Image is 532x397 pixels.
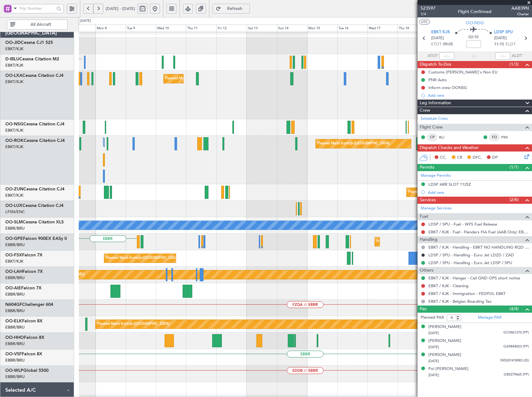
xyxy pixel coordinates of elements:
span: [DATE] [428,359,439,363]
span: (4/4) [510,306,519,312]
span: DP [492,155,498,161]
div: Planned Maint [GEOGRAPHIC_DATA] ([GEOGRAPHIC_DATA] National) [376,237,489,246]
div: Sat 13 [247,25,277,32]
div: Planned Maint Kortrijk-[GEOGRAPHIC_DATA] [106,254,178,263]
div: [PERSON_NAME] [428,324,461,330]
div: PNR Auto [428,77,447,82]
span: Refresh [222,7,248,11]
span: CC, [440,155,447,161]
span: Charter [511,12,529,17]
div: [PERSON_NAME] [428,338,461,344]
span: Leg Information [420,100,451,107]
div: Sun 14 [277,25,307,32]
a: EBBR/BRU [5,226,25,231]
a: OO-LXACessna Citation CJ4 [5,73,63,78]
a: EBKT / KJK - Immigration - FEDPOL EBKT [428,291,506,296]
span: OO-LUX [5,203,22,208]
span: (1/1) [510,164,519,170]
a: EBKT / KJK - Handling - EBKT NO HANDLING RQD FOR CJ [428,245,529,250]
div: Inform crew OONSG [428,85,467,90]
a: EBKT/KJK [5,46,23,52]
span: ELDT [506,41,516,48]
a: N604GFChallenger 604 [5,302,53,307]
a: EBBR/BRU [5,357,25,363]
span: OO-ROK [5,138,24,143]
a: OO-GPEFalcon 900EX EASy II [5,236,67,241]
a: EBBR/BRU [5,374,25,380]
span: LDSP SPU [494,29,513,35]
span: Dispatch To-Dos [420,61,451,68]
span: Others [420,267,433,274]
span: ETOT [431,41,441,48]
span: GB0279665 (PP) [504,372,529,377]
span: EBKT KJK [431,29,450,35]
a: OO-WLPGlobal 5500 [5,368,49,373]
span: 595307418983 (ID) [500,358,529,363]
span: OO-GPE [5,236,23,241]
a: Manage Services [421,205,452,212]
span: OO-LAH [5,269,22,274]
a: EBKT / KJK - Hangar - Call GND OPS short notice [428,275,520,281]
div: Planned Maint Kortrijk-[GEOGRAPHIC_DATA] [165,74,238,83]
div: FO [489,134,500,141]
span: OO-AIE [5,286,21,290]
a: PIM [501,134,515,140]
a: Manage Permits [421,173,451,179]
input: Trip Number [19,4,54,13]
a: EBKT/KJK [5,193,23,198]
span: D-IBLU [5,57,19,61]
a: Manage PAX [478,315,502,321]
span: [DATE] [428,345,439,349]
a: OO-VSFFalcon 8X [5,352,42,356]
div: Wed 10 [156,25,186,32]
a: EBBR/BRU [5,292,25,297]
span: [DATE] [428,331,439,335]
span: OO-FSX [5,253,22,257]
span: OO-WLP [5,368,23,373]
span: [DATE] [431,35,444,41]
span: Fuel [420,213,428,220]
a: EBKT/KJK [5,144,23,150]
span: OO-LXA [5,73,22,78]
a: EBKT / KJK - Cleaning [428,283,469,288]
label: Planned PAX [421,315,444,321]
span: 11:15 [494,41,504,48]
a: EBKT/KJK [5,79,23,85]
span: Dispatch Checks and Weather [420,144,479,152]
div: Wed 17 [367,25,398,32]
span: CR [457,155,462,161]
a: OO-FSXFalcon 7X [5,253,43,257]
span: OO-SLM [5,220,23,224]
a: EBKT / KJK - Fuel - Flanders FIA Fuel (AAB Only) EBKT / KJK [428,229,529,235]
span: OO-ELK [5,319,22,323]
div: Add new [428,190,529,195]
a: BLI [439,134,453,140]
span: DFC, [473,155,482,161]
a: OO-ELKFalcon 8X [5,319,43,323]
div: LDSP ARR SLOT 1125Z [428,182,471,187]
span: Permits [420,164,434,171]
div: Pol [PERSON_NAME] [428,366,469,372]
a: OO-NSGCessna Citation CJ4 [5,122,64,126]
div: Fri 12 [217,25,247,32]
span: OO-JID [5,40,21,45]
div: CP [427,134,437,141]
a: OO-JIDCessna CJ1 525 [5,40,53,45]
a: EBBR/BRU [5,325,25,330]
div: Mon 8 [96,25,126,32]
a: LDSP / SPU - Handling - Euro Jet LDZD / ZAD [428,252,514,258]
input: --:-- [439,52,454,60]
button: All Aircraft [7,20,68,30]
span: Handling [420,236,437,243]
div: Thu 18 [398,25,428,32]
a: D-IBLUCessna Citation M2 [5,57,59,61]
span: ALDT [512,53,522,59]
a: EBKT/KJK [5,259,23,264]
a: EBBR/BRU [5,341,25,347]
span: ATOT [427,53,438,59]
div: Add new [428,93,529,98]
div: Planned Maint Kortrijk-[GEOGRAPHIC_DATA] [408,188,481,197]
div: Customs [PERSON_NAME]'s Non EU [428,69,497,75]
span: GC0461270 (PP) [503,330,529,335]
a: EBBR/BRU [5,242,25,248]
